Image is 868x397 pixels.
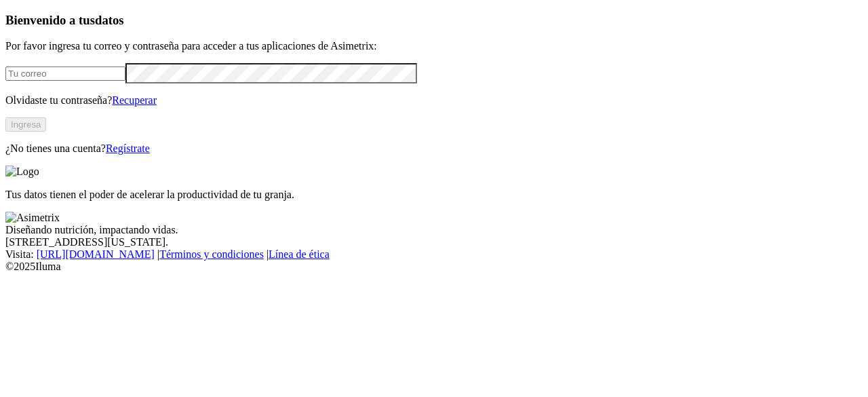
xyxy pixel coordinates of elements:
span: datos [95,13,124,27]
a: [URL][DOMAIN_NAME] [37,248,155,260]
div: Visita : | | [5,248,863,261]
p: Por favor ingresa tu correo y contraseña para acceder a tus aplicaciones de Asimetrix: [5,40,863,52]
p: Tus datos tienen el poder de acelerar la productividad de tu granja. [5,189,863,201]
h3: Bienvenido a tus [5,13,863,28]
a: Términos y condiciones [159,248,264,260]
input: Tu correo [5,67,125,81]
div: [STREET_ADDRESS][US_STATE]. [5,236,863,248]
img: Logo [5,166,39,178]
p: Olvidaste tu contraseña? [5,94,863,107]
p: ¿No tienes una cuenta? [5,143,863,155]
a: Recuperar [112,94,157,106]
a: Línea de ética [269,248,330,260]
div: © 2025 Iluma [5,261,863,273]
img: Asimetrix [5,212,60,224]
a: Regístrate [106,143,150,154]
button: Ingresa [5,117,46,132]
div: Diseñando nutrición, impactando vidas. [5,224,863,236]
